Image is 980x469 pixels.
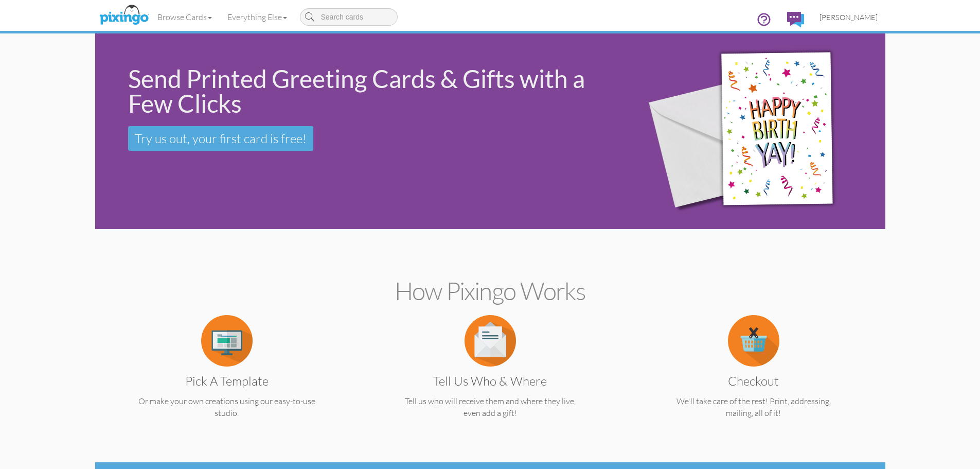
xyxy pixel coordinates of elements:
img: pixingo logo [97,3,151,28]
p: Tell us who will receive them and where they live, even add a gift! [379,395,602,419]
img: item.alt [201,315,253,367]
span: Try us out, your first card is free! [135,131,307,146]
img: item.alt [728,315,779,367]
h3: Checkout [650,374,858,388]
img: item.alt [465,315,516,367]
h2: How Pixingo works [113,277,867,305]
a: [PERSON_NAME] [812,4,885,30]
a: Try us out, your first card is free! [128,126,313,151]
input: Search cards [300,8,398,26]
p: We'll take care of the rest! Print, addressing, mailing, all of it! [642,395,865,419]
div: Send Printed Greeting Cards & Gifts with a Few Clicks [128,66,614,116]
p: Or make your own creations using our easy-to-use studio. [115,395,338,419]
h3: Tell us Who & Where [386,374,594,388]
a: Tell us Who & Where Tell us who will receive them and where they live, even add a gift! [379,335,602,419]
span: [PERSON_NAME] [819,13,878,22]
img: 942c5090-71ba-4bfc-9a92-ca782dcda692.png [630,19,879,244]
a: Pick a Template Or make your own creations using our easy-to-use studio. [115,335,338,419]
a: Browse Cards [150,4,220,30]
a: Checkout We'll take care of the rest! Print, addressing, mailing, all of it! [642,335,865,419]
h3: Pick a Template [123,374,331,388]
a: Everything Else [220,4,295,30]
img: comments.svg [787,12,804,27]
